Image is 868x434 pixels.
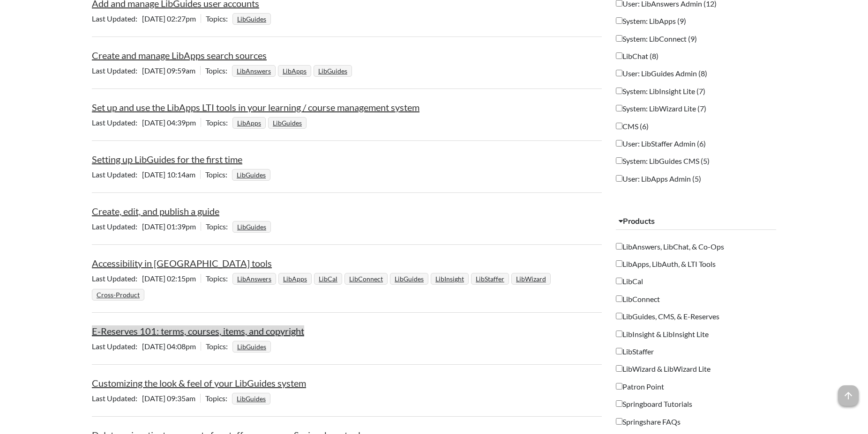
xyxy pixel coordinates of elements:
[281,64,308,78] a: LibApps
[616,123,622,129] input: CMS (6)
[92,342,201,351] span: [DATE] 04:08pm
[235,168,267,182] a: LibGuides
[616,241,724,252] label: LibAnswers, LibChat, & Co-Ops
[616,105,622,111] input: System: LibWizard Lite (7)
[236,12,268,26] a: LibGuides
[616,15,686,26] label: System: LibApps (9)
[92,394,200,403] span: [DATE] 09:35am
[616,276,643,287] label: LibCal
[232,14,273,23] ul: Topics
[271,116,303,130] a: LibGuides
[92,325,304,337] a: E-Reserves 101: terms, courses, items, and copyright
[616,363,711,374] label: LibWizard & LibWizard Lite
[838,386,859,397] a: arrow_upward
[232,222,273,231] ul: Topics
[236,220,268,234] a: LibGuides
[616,260,622,267] input: LibApps, LibAuth, & LTI Tools
[92,170,142,179] span: Last Updated
[616,329,709,339] label: LibInsight & LibInsight Lite
[474,272,506,286] a: LibStaffer
[616,365,622,372] input: LibWizard & LibWizard Lite
[282,272,308,286] a: LibApps
[616,381,664,392] label: Patron Point
[616,140,622,147] input: User: LibStaffer Admin (6)
[616,103,706,114] label: System: LibWizard Lite (7)
[232,118,309,127] ul: Topics
[616,33,697,44] label: System: LibConnect (9)
[616,258,716,269] label: LibApps, LibAuth, & LTI Tools
[616,155,710,166] label: System: LibGuides CMS (5)
[616,52,622,59] input: LibChat (8)
[92,394,142,403] span: Last Updated
[616,348,622,354] input: LibStaffer
[838,385,859,406] span: arrow_upward
[616,121,649,132] label: CMS (6)
[92,342,142,351] span: Last Updated
[92,118,201,127] span: [DATE] 04:39pm
[92,66,142,75] span: Last Updated
[92,50,267,61] a: Create and manage LibApps search sources
[616,17,622,24] input: System: LibApps (9)
[616,383,622,390] input: Patron Point
[95,288,141,302] a: Cross-Product
[205,170,232,179] span: Topics
[205,394,232,403] span: Topics
[616,311,719,322] label: LibGuides, CMS, & E-Reserves
[616,70,622,76] input: User: LibGuides Admin (8)
[205,66,232,75] span: Topics
[206,222,232,231] span: Topics
[232,394,273,403] ul: Topics
[92,274,201,283] span: [DATE] 02:15pm
[616,346,654,357] label: LibStaffer
[236,116,262,130] a: LibApps
[206,14,232,23] span: Topics
[616,157,622,164] input: System: LibGuides CMS (5)
[206,342,232,351] span: Topics
[616,398,692,409] label: Springboard Tutorials
[235,392,267,405] a: LibGuides
[92,170,200,179] span: [DATE] 10:14am
[232,342,273,351] ul: Topics
[393,272,425,286] a: LibGuides
[92,14,142,23] span: Last Updated
[616,138,706,149] label: User: LibStaffer Admin (6)
[236,340,268,353] a: LibGuides
[92,66,200,75] span: [DATE] 09:59am
[92,257,272,269] a: Accessibility in [GEOGRAPHIC_DATA] tools
[317,272,339,286] a: LibCal
[92,222,142,231] span: Last Updated
[616,88,622,94] input: System: LibInsight Lite (7)
[232,66,354,75] ul: Topics
[616,418,622,425] input: Springshare FAQs
[616,295,622,302] input: LibConnect
[92,154,242,165] a: Setting up LibGuides for the first time
[92,274,142,283] span: Last Updated
[616,86,705,96] label: System: LibInsight Lite (7)
[206,274,232,283] span: Topics
[92,377,306,389] a: Customizing the look & feel of your LibGuides system
[92,14,201,23] span: [DATE] 02:27pm
[348,272,384,286] a: LibConnect
[616,331,622,337] input: LibInsight & LibInsight Lite
[232,170,273,179] ul: Topics
[92,274,553,299] ul: Topics
[616,400,622,407] input: Springboard Tutorials
[616,173,701,184] label: User: LibApps Admin (5)
[236,272,273,286] a: LibAnswers
[616,313,622,319] input: LibGuides, CMS, & E-Reserves
[317,64,349,78] a: LibGuides
[616,68,707,79] label: User: LibGuides Admin (8)
[515,272,547,286] a: LibWizard
[616,243,622,250] input: LibAnswers, LibChat, & Co-Ops
[616,175,622,182] input: User: LibApps Admin (5)
[92,222,201,231] span: [DATE] 01:39pm
[616,294,660,304] label: LibConnect
[235,64,272,78] a: LibAnswers
[92,118,142,127] span: Last Updated
[616,278,622,284] input: LibCal
[616,213,777,230] button: Products
[616,416,681,427] label: Springshare FAQs
[92,102,419,113] a: Set up and use the LibApps LTI tools in your learning / course management system
[92,206,219,217] a: Create, edit, and publish a guide
[616,51,658,61] label: LibChat (8)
